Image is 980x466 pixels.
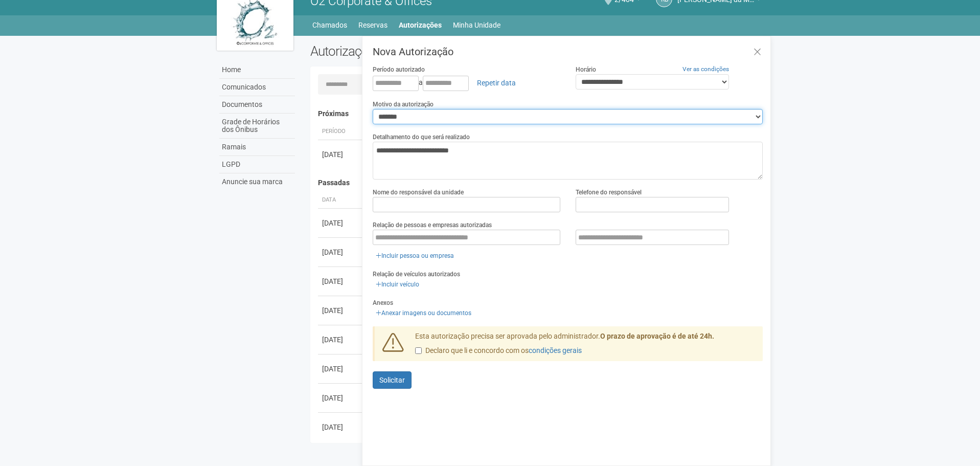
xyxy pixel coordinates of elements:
[310,43,529,59] h2: Autorizações
[576,65,596,74] label: Horário
[373,298,393,307] label: Anexos
[600,332,714,340] strong: O prazo de aprovação é de até 24h.
[373,188,464,197] label: Nome do responsável da unidade
[576,188,642,197] label: Telefone do responsável
[470,74,522,92] a: Repetir data
[322,393,360,403] div: [DATE]
[529,346,582,354] a: condições gerais
[682,65,729,73] a: Ver as condições
[322,218,360,228] div: [DATE]
[219,173,295,190] a: Anuncie sua marca
[373,279,422,290] a: Incluir veículo
[373,47,763,57] h3: Nova Autorização
[373,371,412,389] button: Solicitar
[373,307,474,319] a: Anexar imagens ou documentos
[373,250,457,261] a: Incluir pessoa ou empresa
[322,335,360,345] div: [DATE]
[219,96,295,114] a: Documentos
[322,305,360,316] div: [DATE]
[219,61,295,79] a: Home
[373,270,460,279] label: Relação de veículos autorizados
[373,220,492,230] label: Relação de pessoas e empresas autorizadas
[373,74,560,92] div: a
[318,192,364,209] th: Data
[373,132,470,142] label: Detalhamento do que será realizado
[373,65,425,74] label: Período autorizado
[219,114,295,139] a: Grade de Horários dos Ônibus
[219,156,295,173] a: LGPD
[453,18,500,32] a: Minha Unidade
[415,347,422,354] input: Declaro que li e concordo com oscondições gerais
[373,100,434,109] label: Motivo da autorização
[219,79,295,96] a: Comunicados
[219,139,295,156] a: Ramais
[322,422,360,432] div: [DATE]
[322,364,360,374] div: [DATE]
[322,149,360,160] div: [DATE]
[318,123,364,140] th: Período
[415,346,582,356] label: Declaro que li e concordo com os
[318,110,756,118] h4: Próximas
[407,331,763,361] div: Esta autorização precisa ser aprovada pelo administrador.
[318,179,756,187] h4: Passadas
[322,276,360,286] div: [DATE]
[312,18,347,32] a: Chamados
[399,18,442,32] a: Autorizações
[379,376,405,384] span: Solicitar
[322,247,360,257] div: [DATE]
[358,18,388,32] a: Reservas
